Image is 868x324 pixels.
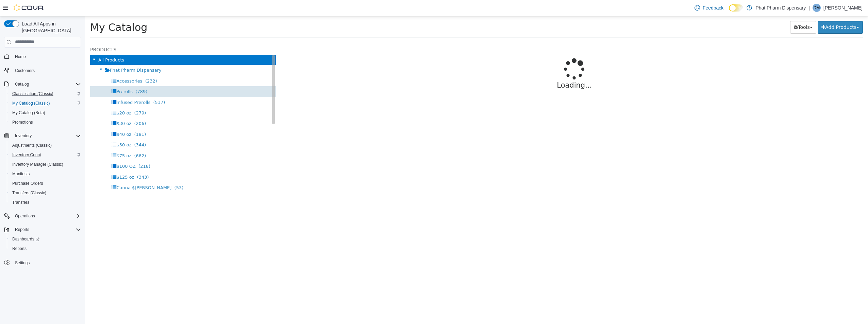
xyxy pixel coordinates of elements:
[31,169,86,174] span: Canna $[PERSON_NAME]
[12,212,38,220] button: Operations
[10,198,32,206] a: Transfers
[15,54,26,59] span: Home
[15,227,29,232] span: Reports
[10,170,32,178] a: Manifests
[13,41,39,46] span: All Products
[1,131,84,141] button: Inventory
[10,160,66,168] a: Inventory Manager (Classic)
[49,126,61,131] span: (344)
[12,67,37,75] a: Customers
[10,189,49,197] a: Transfers (Classic)
[813,4,821,12] div: Devyn Mckee
[5,29,191,37] h5: Products
[12,181,43,186] span: Purchase Orders
[15,213,35,219] span: Operations
[12,53,29,61] a: Home
[12,152,41,158] span: Inventory Count
[10,109,81,117] span: My Catalog (Beta)
[1,225,84,234] button: Reports
[12,110,45,115] span: My Catalog (Beta)
[7,169,84,179] button: Manifests
[5,5,62,17] span: My Catalog
[53,147,65,152] span: (218)
[60,62,72,67] span: (232)
[7,244,84,253] button: Reports
[705,5,731,17] button: Tools
[31,147,50,152] span: $100 OZ
[49,105,61,110] span: (206)
[12,80,81,88] span: Catalog
[814,4,820,12] span: DM
[10,170,81,178] span: Manifests
[15,82,29,87] span: Catalog
[1,79,84,89] button: Catalog
[7,198,84,207] button: Transfers
[10,151,81,159] span: Inventory Count
[10,198,81,206] span: Transfers
[12,246,27,251] span: Reports
[12,52,81,61] span: Home
[12,212,81,220] span: Operations
[12,91,53,96] span: Classification (Classic)
[10,99,81,107] span: My Catalog (Classic)
[823,4,863,12] p: [PERSON_NAME]
[10,90,56,98] a: Classification (Classic)
[49,137,61,142] span: (662)
[7,150,84,160] button: Inventory Count
[7,160,84,169] button: Inventory Manager (Classic)
[221,64,758,75] p: Loading...
[50,73,62,78] span: (789)
[12,236,39,242] span: Dashboards
[10,245,29,253] a: Reports
[68,84,80,89] span: (537)
[7,179,84,188] button: Purchase Orders
[7,98,84,108] button: My Catalog (Classic)
[10,118,36,126] a: Promotions
[10,160,81,168] span: Inventory Manager (Classic)
[31,137,46,142] span: $75 oz
[733,5,778,17] button: Add Products
[7,89,84,98] button: Classification (Classic)
[12,171,30,177] span: Manifests
[1,66,84,75] button: Customers
[49,94,61,99] span: (279)
[12,120,33,125] span: Promotions
[10,151,44,159] a: Inventory Count
[10,109,48,117] a: My Catalog (Beta)
[12,80,32,88] button: Catalog
[10,235,42,243] a: Dashboards
[49,115,61,121] span: (181)
[12,259,32,267] a: Settings
[808,4,810,12] p: |
[7,108,84,118] button: My Catalog (Beta)
[12,162,63,167] span: Inventory Manager (Classic)
[12,143,52,148] span: Adjustments (Classic)
[12,190,46,196] span: Transfers (Classic)
[31,94,46,99] span: $20 oz
[7,234,84,244] a: Dashboards
[1,211,84,221] button: Operations
[1,52,84,61] button: Home
[12,226,32,234] button: Reports
[25,51,77,56] span: Phat Pharm Dispensary
[7,188,84,198] button: Transfers (Classic)
[15,133,32,139] span: Inventory
[10,141,81,149] span: Adjustments (Classic)
[12,226,81,234] span: Reports
[10,179,81,187] span: Purchase Orders
[52,158,64,163] span: (343)
[12,132,81,140] span: Inventory
[703,4,723,11] span: Feedback
[10,99,53,107] a: My Catalog (Classic)
[31,115,46,121] span: $40 oz
[4,49,81,285] nav: Complex example
[31,73,48,78] span: Prerolls
[10,235,81,243] span: Dashboards
[729,4,743,12] input: Dark Mode
[31,62,57,67] span: Accessories
[10,245,81,253] span: Reports
[10,179,46,187] a: Purchase Orders
[14,4,44,11] img: Cova
[10,90,81,98] span: Classification (Classic)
